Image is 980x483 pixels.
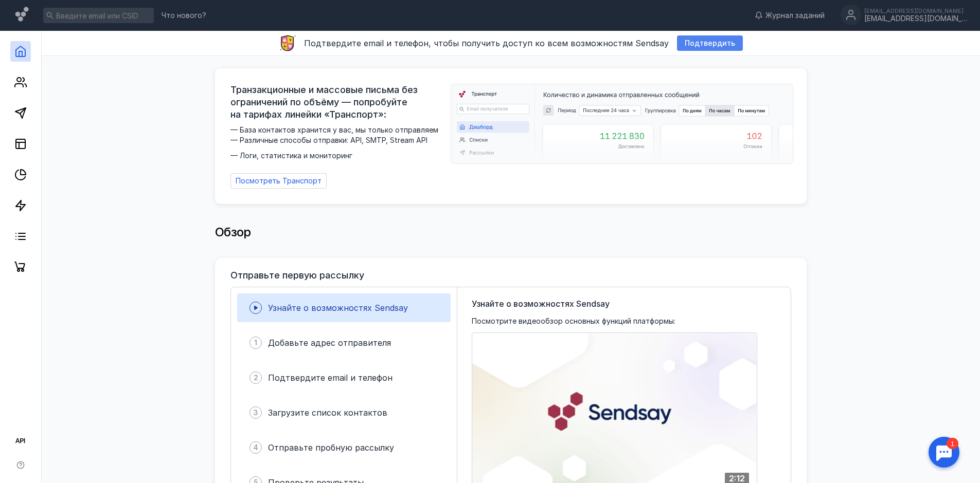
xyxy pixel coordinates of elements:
input: Введите email или CSID [43,8,154,23]
div: [EMAIL_ADDRESS][DOMAIN_NAME] [864,14,967,23]
span: Посмотрите видеообзор основных функций платформы: [472,316,675,326]
span: Узнайте о возможностях Sendsay [268,303,408,313]
h3: Отправьте первую рассылку [230,270,364,281]
span: Посмотреть Транспорт [236,177,322,185]
span: Подтвердите email и телефон [268,373,393,383]
button: Подтвердить [677,35,743,51]
a: Посмотреть Транспорт [230,173,327,189]
a: Что нового? [156,12,211,19]
span: Транзакционные и массовые письма без ограничений по объёму — попробуйте на тарифах линейки «Транс... [230,84,444,121]
span: Узнайте о возможностях Sendsay [472,298,610,310]
span: Добавьте адрес отправителя [268,338,391,348]
span: Подтвердить [685,39,735,48]
span: Что нового? [162,12,206,19]
span: 3 [253,407,258,418]
span: Журнал заданий [765,10,825,21]
span: 4 [253,442,258,453]
span: Отправьте пробную рассылку [268,442,394,453]
a: Журнал заданий [750,10,830,21]
span: Загрузите список контактов [268,407,387,418]
div: [EMAIL_ADDRESS][DOMAIN_NAME] [864,8,967,14]
div: 1 [23,6,35,17]
span: Подтвердите email и телефон, чтобы получить доступ ко всем возможностям Sendsay [304,38,669,48]
span: Обзор [215,225,251,239]
img: dashboard-transport-banner [451,84,793,163]
span: 2 [254,373,258,383]
span: — База контактов хранится у вас, мы только отправляем — Различные способы отправки: API, SMTP, St... [230,125,444,161]
span: 1 [254,338,257,348]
